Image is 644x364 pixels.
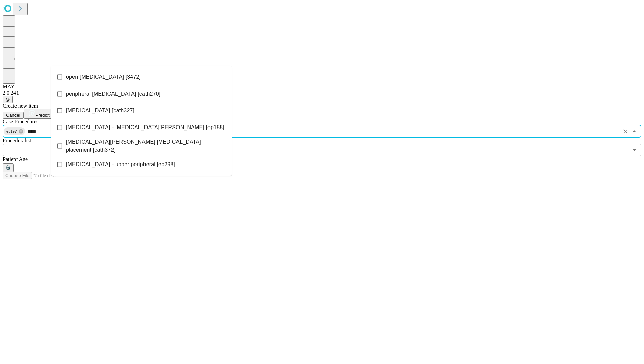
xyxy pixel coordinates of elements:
button: Clear [621,126,630,136]
span: Scheduled Procedure [3,119,38,124]
span: ep197 [4,128,20,135]
span: [MEDICAL_DATA] - [MEDICAL_DATA][PERSON_NAME] [ep158] [66,123,224,132]
span: Predict [35,113,49,118]
button: Open [630,145,639,155]
button: Cancel [3,112,24,119]
button: Close [630,126,639,136]
span: Patient Age [3,156,28,162]
span: [MEDICAL_DATA] - upper peripheral [ep298] [66,160,175,169]
span: open [MEDICAL_DATA] [3472] [66,73,141,81]
span: Create new item [3,103,38,109]
div: 2.0.241 [3,90,641,96]
button: Predict [24,109,55,119]
div: ep197 [4,127,25,135]
div: MAY [3,84,641,90]
span: [MEDICAL_DATA] [cath327] [66,107,134,115]
span: peripheral [MEDICAL_DATA] [cath270] [66,90,160,98]
span: Cancel [6,113,20,118]
span: [MEDICAL_DATA][PERSON_NAME] [MEDICAL_DATA] placement [cath372] [66,138,226,154]
span: Proceduralist [3,138,31,143]
span: @ [5,97,10,102]
button: @ [3,96,13,103]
